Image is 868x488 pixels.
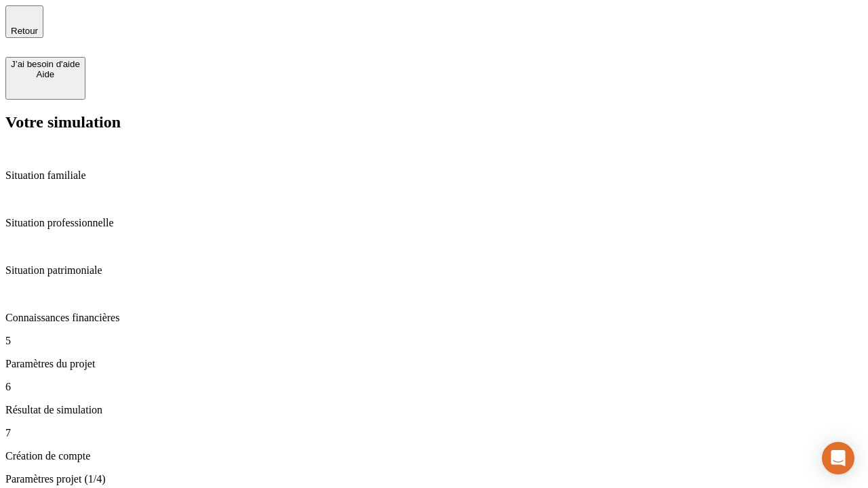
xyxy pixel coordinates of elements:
h2: Votre simulation [5,113,863,131]
p: 5 [5,335,863,347]
p: Création de compte [5,450,863,462]
div: J’ai besoin d'aide [11,59,80,69]
p: Situation patrimoniale [5,264,863,277]
p: Situation professionnelle [5,217,863,229]
p: Situation familiale [5,169,863,182]
div: Open Intercom Messenger [822,442,854,474]
div: Aide [11,69,80,79]
p: 6 [5,381,863,393]
p: Connaissances financières [5,312,863,324]
p: Résultat de simulation [5,404,863,416]
p: Paramètres du projet [5,358,863,370]
button: J’ai besoin d'aideAide [5,57,85,100]
span: Retour [11,26,38,36]
p: Paramètres projet (1/4) [5,473,863,485]
p: 7 [5,427,863,439]
button: Retour [5,5,43,38]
